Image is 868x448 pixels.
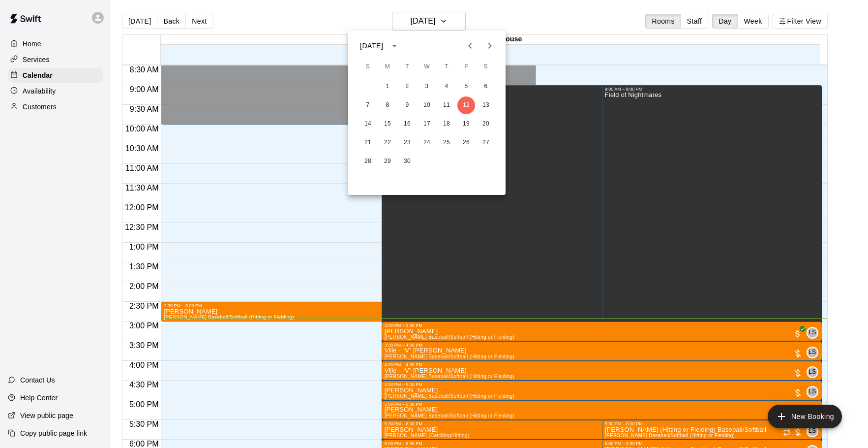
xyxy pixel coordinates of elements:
span: Sunday [359,57,377,77]
button: 20 [477,115,495,133]
button: 28 [359,153,377,170]
span: Tuesday [398,57,416,77]
button: 9 [398,96,416,114]
button: 17 [418,115,436,133]
button: 18 [438,115,455,133]
button: 1 [379,78,396,96]
button: 4 [438,78,455,96]
button: 19 [457,115,475,133]
button: 13 [477,96,495,114]
button: 16 [398,115,416,133]
button: 23 [398,134,416,152]
button: 15 [379,115,396,133]
button: Previous month [460,36,480,56]
button: 30 [398,153,416,170]
button: 6 [477,78,495,96]
span: Thursday [438,57,455,77]
button: 26 [457,134,475,152]
span: Saturday [477,57,495,77]
button: Next month [480,36,500,56]
span: Wednesday [418,57,436,77]
button: 11 [438,96,455,114]
button: 22 [379,134,396,152]
button: 14 [359,115,377,133]
button: 12 [457,96,475,114]
div: [DATE] [360,41,383,51]
button: 2 [398,78,416,96]
button: 3 [418,78,436,96]
button: 10 [418,96,436,114]
button: calendar view is open, switch to year view [386,37,403,54]
button: 21 [359,134,377,152]
button: 7 [359,96,377,114]
span: Friday [457,57,475,77]
button: 27 [477,134,495,152]
button: 25 [438,134,455,152]
button: 24 [418,134,436,152]
span: Monday [379,57,396,77]
button: 8 [379,96,396,114]
button: 5 [457,78,475,96]
button: 29 [379,153,396,170]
